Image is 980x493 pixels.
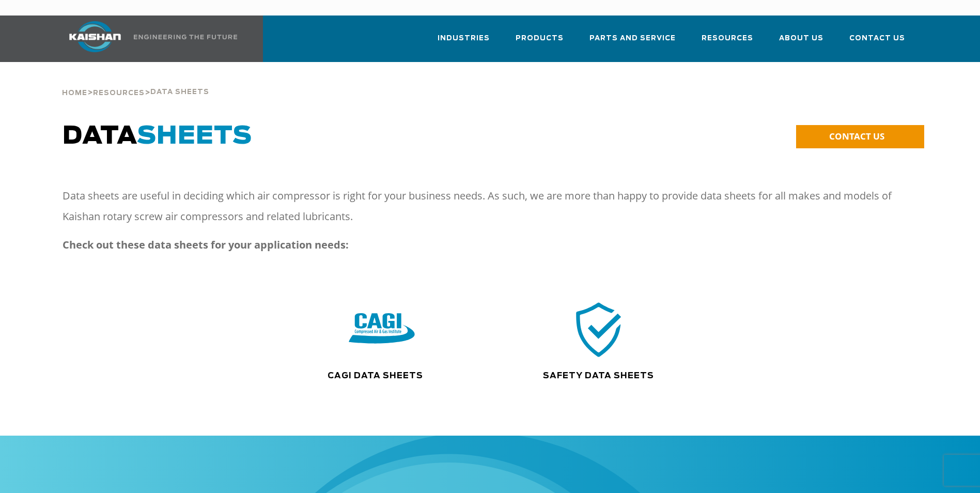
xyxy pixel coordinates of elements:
[796,125,924,148] a: CONTACT US
[150,89,209,96] span: Data Sheets
[499,299,698,360] div: safety icon
[93,88,145,97] a: Resources
[516,25,564,60] a: Products
[63,238,349,252] strong: Check out these data sheets for your application needs:
[273,299,490,360] div: CAGI
[93,90,145,97] span: Resources
[779,33,823,44] span: About Us
[779,25,823,60] a: About Us
[438,25,490,60] a: Industries
[702,25,753,60] a: Resources
[702,33,753,44] span: Resources
[63,186,899,227] p: Data sheets are useful in deciding which air compressor is right for your business needs. As such...
[56,16,239,62] a: Kaishan USA
[62,62,209,101] div: > >
[63,124,252,149] span: DATA
[438,33,490,44] span: Industries
[137,124,252,149] span: SHEETS
[849,25,905,60] a: Contact Us
[589,33,676,44] span: Parts and Service
[56,21,134,52] img: kaishan logo
[134,35,237,39] img: Engineering the future
[543,372,654,380] a: Safety Data Sheets
[62,90,87,97] span: Home
[328,372,423,380] a: CAGI Data Sheets
[829,130,884,142] span: CONTACT US
[349,296,415,363] img: CAGI
[569,299,629,360] img: safety icon
[62,88,87,97] a: Home
[849,33,905,44] span: Contact Us
[516,33,564,44] span: Products
[589,25,676,60] a: Parts and Service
